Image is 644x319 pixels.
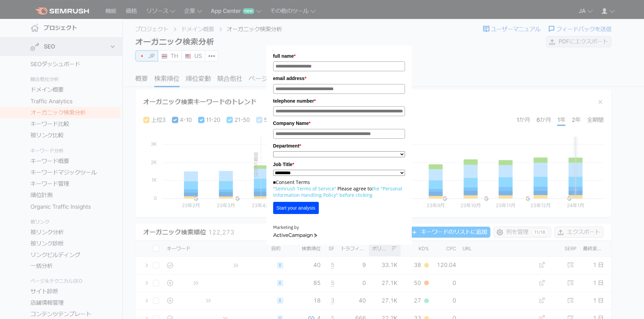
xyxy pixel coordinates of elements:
font: Company Name [273,121,309,126]
font: Department [273,143,300,149]
font: full name [273,53,294,59]
font: telephone number [273,98,314,104]
font: Job Title [273,162,292,167]
font: email address [273,76,305,81]
button: Start your analysis [273,202,319,214]
font: Please agree to [337,185,372,192]
font: Start your analysis [277,205,315,211]
a: "Semrush Terms of Service" [273,185,336,192]
font: Marketing by [273,224,299,230]
a: the "Personal Information Handling Policy" before clicking [273,185,402,198]
font: ■Consent Terms [273,179,310,185]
